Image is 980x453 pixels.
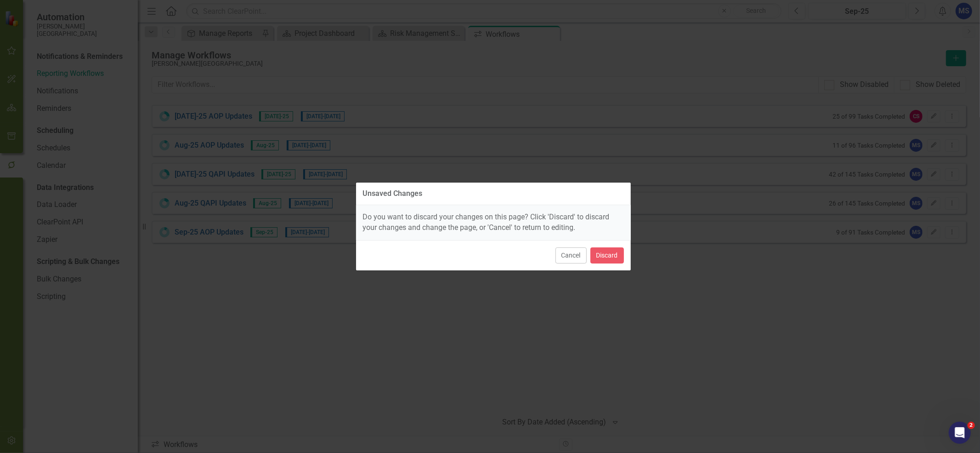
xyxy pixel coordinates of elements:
[363,189,423,198] div: Unsaved Changes
[949,422,971,444] iframe: Intercom live chat
[555,247,587,264] button: Cancel
[356,205,631,240] div: Do you want to discard your changes on this page? Click 'Discard' to discard your changes and cha...
[590,247,624,264] button: Discard
[968,422,975,429] span: 2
